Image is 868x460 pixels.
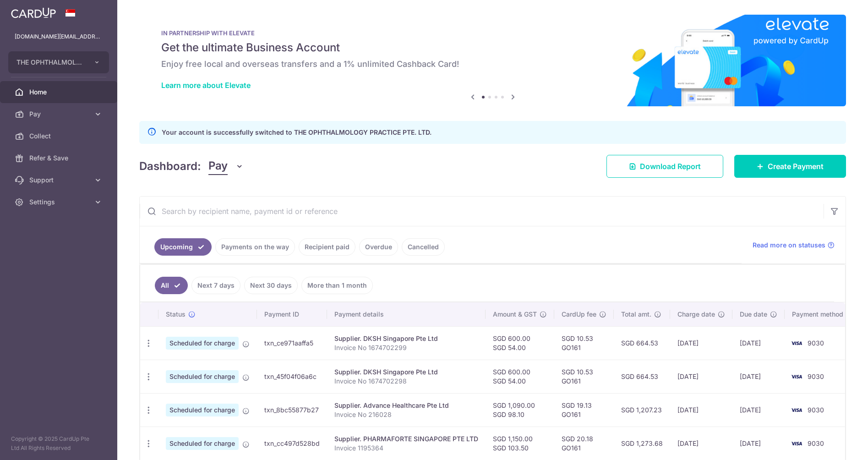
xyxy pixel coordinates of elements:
a: More than 1 month [301,277,373,294]
span: Total amt. [621,310,651,319]
td: [DATE] [732,393,785,427]
a: Payments on the way [215,238,295,256]
p: Invoice 1195364 [334,444,478,453]
span: Settings [29,197,90,207]
span: Pay [208,158,228,175]
td: [DATE] [670,427,732,460]
div: Supplier. PHARMAFORTE SINGAPORE PTE LTD [334,434,478,444]
input: Search by recipient name, payment id or reference [140,197,824,226]
td: SGD 10.53 GO161 [554,360,614,393]
span: 9030 [808,439,824,447]
td: [DATE] [732,326,785,360]
td: [DATE] [670,360,732,393]
h4: Dashboard: [139,158,201,175]
a: Upcoming [154,238,212,256]
td: txn_cc497d528bd [257,427,327,460]
td: txn_8bc55877b27 [257,393,327,427]
span: Create Payment [768,161,824,172]
a: Recipient paid [299,238,355,256]
span: 9030 [808,406,824,414]
span: THE OPHTHALMOLOGY PRACTICE PTE. LTD. [16,58,84,67]
img: Bank Card [787,338,806,349]
h5: Get the ultimate Business Account [161,40,824,55]
th: Payment method [785,302,854,326]
span: Help [21,6,40,15]
img: CardUp [11,7,56,18]
span: CardUp fee [562,310,596,319]
td: SGD 664.53 [614,326,670,360]
img: Bank Card [787,371,806,382]
a: Learn more about Elevate [161,81,251,90]
a: Cancelled [402,238,445,256]
td: [DATE] [670,326,732,360]
span: 9030 [808,339,824,347]
td: txn_ce971aaffa5 [257,326,327,360]
p: IN PARTNERSHIP WITH ELEVATE [161,29,824,37]
span: Download Report [640,161,701,172]
span: Scheduled for charge [166,404,239,416]
td: SGD 1,150.00 SGD 103.50 [486,427,554,460]
td: SGD 1,207.23 [614,393,670,427]
span: Scheduled for charge [166,337,239,350]
td: txn_45f04f06a6c [257,360,327,393]
span: Support [29,175,90,185]
span: Charge date [677,310,715,319]
a: Read more on statuses [753,241,835,250]
td: SGD 20.18 GO161 [554,427,614,460]
td: SGD 19.13 GO161 [554,393,614,427]
span: Pay [29,110,90,119]
p: Invoice No 216028 [334,410,478,419]
td: SGD 664.53 [614,360,670,393]
td: SGD 10.53 GO161 [554,326,614,360]
a: Next 7 days [191,277,240,294]
p: Invoice No 1674702298 [334,377,478,386]
td: SGD 1,090.00 SGD 98.10 [486,393,554,427]
div: Supplier. Advance Healthcare Pte Ltd [334,401,478,410]
div: Supplier. DKSH Singapore Pte Ltd [334,334,478,343]
th: Payment details [327,302,486,326]
a: Download Report [606,155,723,178]
a: Next 30 days [244,277,298,294]
h6: Enjoy free local and overseas transfers and a 1% unlimited Cashback Card! [161,59,824,70]
td: [DATE] [732,427,785,460]
span: Refer & Save [29,153,90,163]
p: Your account is successfully switched to THE OPHTHALMOLOGY PRACTICE PTE. LTD. [162,127,431,138]
span: Due date [740,310,767,319]
a: All [155,277,188,294]
th: Payment ID [257,302,327,326]
button: Pay [208,158,244,175]
td: SGD 1,273.68 [614,427,670,460]
span: Status [166,310,186,319]
div: Supplier. DKSH Singapore Pte Ltd [334,367,478,377]
td: [DATE] [670,393,732,427]
td: SGD 600.00 SGD 54.00 [486,326,554,360]
img: Bank Card [787,438,806,449]
img: Renovation banner [139,15,846,106]
span: Home [29,88,90,97]
img: Bank Card [787,405,806,416]
td: [DATE] [732,360,785,393]
td: SGD 600.00 SGD 54.00 [486,360,554,393]
span: 9030 [808,372,824,380]
a: Create Payment [734,155,846,178]
span: Scheduled for charge [166,437,239,450]
span: Scheduled for charge [166,370,239,383]
p: Invoice No 1674702299 [334,343,478,352]
button: THE OPHTHALMOLOGY PRACTICE PTE. LTD. [8,51,109,73]
span: Collect [29,131,90,141]
span: Read more on statuses [753,241,825,250]
p: [DOMAIN_NAME][EMAIL_ADDRESS][DOMAIN_NAME] [15,32,103,41]
span: Amount & GST [493,310,537,319]
a: Overdue [359,238,398,256]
